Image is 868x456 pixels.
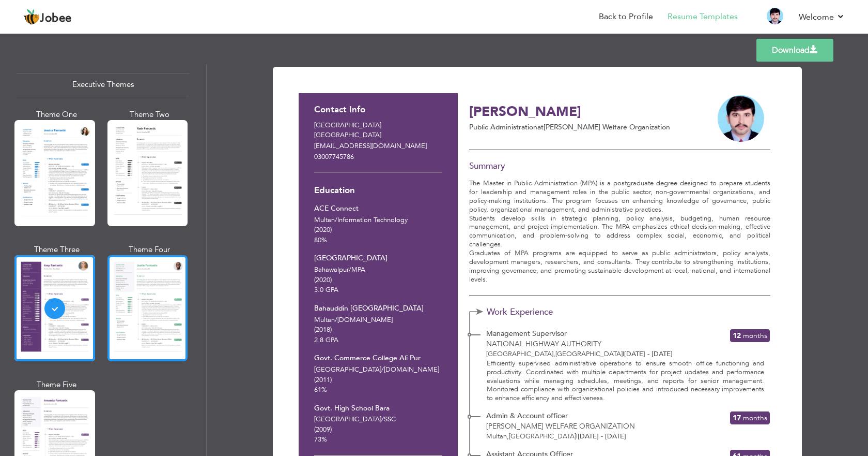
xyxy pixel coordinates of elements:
[469,105,695,121] h3: [PERSON_NAME]
[314,265,365,274] span: Bahawalpur MPA
[314,105,442,115] h3: Contact Info
[314,353,442,364] div: Govt. Commerce College Ali Pur
[40,13,72,24] span: Jobee
[314,415,396,424] span: [GEOGRAPHIC_DATA] SSC
[381,365,384,374] span: /
[17,244,97,255] div: Theme Three
[314,425,332,434] span: (2009)
[469,179,770,284] p: The Master in Public Administration (MPA) is a postgraduate degree designed to prepare students f...
[487,307,574,317] span: Work Experience
[576,432,626,441] span: [DATE] - [DATE]
[314,303,442,314] div: Bahauddin [GEOGRAPHIC_DATA]
[314,385,327,394] span: 61%
[314,435,327,444] span: 73%
[23,9,40,25] img: jobee.io
[17,379,97,390] div: Theme Five
[486,421,635,431] span: [PERSON_NAME] Welfare Organization
[335,315,337,325] span: /
[733,413,741,423] span: 17
[314,121,442,141] p: [GEOGRAPHIC_DATA] [GEOGRAPHIC_DATA]
[576,432,578,441] span: |
[756,39,833,62] a: Download
[314,203,442,214] div: ACE Connect
[623,349,673,359] span: [DATE] - [DATE]
[733,331,741,341] span: 12
[314,335,338,345] span: 2.8 GPA
[349,265,351,274] span: /
[743,331,767,341] span: Months
[23,9,72,25] a: Jobee
[314,236,327,245] span: 80%
[314,403,442,414] div: Govt. High School Bara
[668,11,738,23] a: Resume Templates
[381,415,384,424] span: /
[470,359,770,403] div: Efficiently supervised administrative operations to ensure smooth office functioning and producti...
[17,109,97,120] div: Theme One
[314,186,442,196] h3: Education
[507,432,509,441] span: ,
[110,244,190,255] div: Theme Four
[17,73,190,96] div: Executive Themes
[314,315,393,325] span: Multan [DOMAIN_NAME]
[486,411,568,421] span: Admin & Account officer
[537,122,544,132] span: at
[767,8,783,24] img: Profile Img
[623,349,624,359] span: |
[799,11,845,23] a: Welcome
[335,215,337,225] span: /
[110,109,190,120] div: Theme Two
[314,275,332,285] span: (2020)
[314,215,408,225] span: Multan Information Technology
[469,122,695,133] p: Public Administration [PERSON_NAME] Welfare Organization
[486,349,623,359] span: [GEOGRAPHIC_DATA] [GEOGRAPHIC_DATA]
[553,349,555,359] span: ,
[314,365,439,374] span: [GEOGRAPHIC_DATA] [DOMAIN_NAME]
[314,225,332,234] span: (2020)
[314,375,332,385] span: (2011)
[599,11,653,23] a: Back to Profile
[314,325,332,334] span: (2018)
[486,339,601,349] span: National Highway Authority
[314,152,442,163] p: 03007745786
[743,413,767,423] span: Months
[486,329,567,339] span: Management Supervisor
[314,285,338,295] span: 3.0 GPA
[314,141,442,152] p: [EMAIL_ADDRESS][DOMAIN_NAME]
[718,95,764,142] img: weWX1EtWEAYOAAAAABJRU5ErkJggg==
[469,161,770,171] h3: Summary
[314,253,442,264] div: [GEOGRAPHIC_DATA]
[486,432,576,441] span: Multan [GEOGRAPHIC_DATA]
